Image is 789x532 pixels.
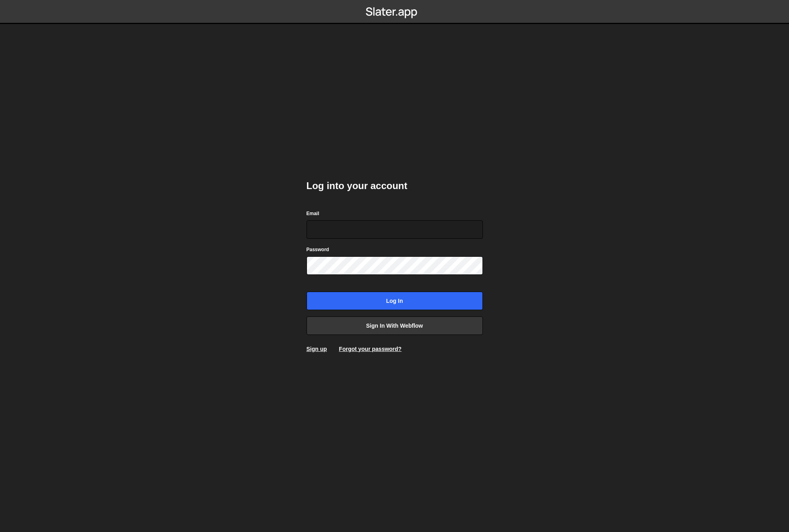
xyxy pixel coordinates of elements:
a: Sign in with Webflow [307,316,483,335]
h2: Log into your account [307,179,483,192]
a: Forgot your password? [339,346,402,352]
label: Password [307,246,329,254]
input: Log in [307,292,483,310]
a: Sign up [307,346,327,352]
label: Email [307,210,319,218]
